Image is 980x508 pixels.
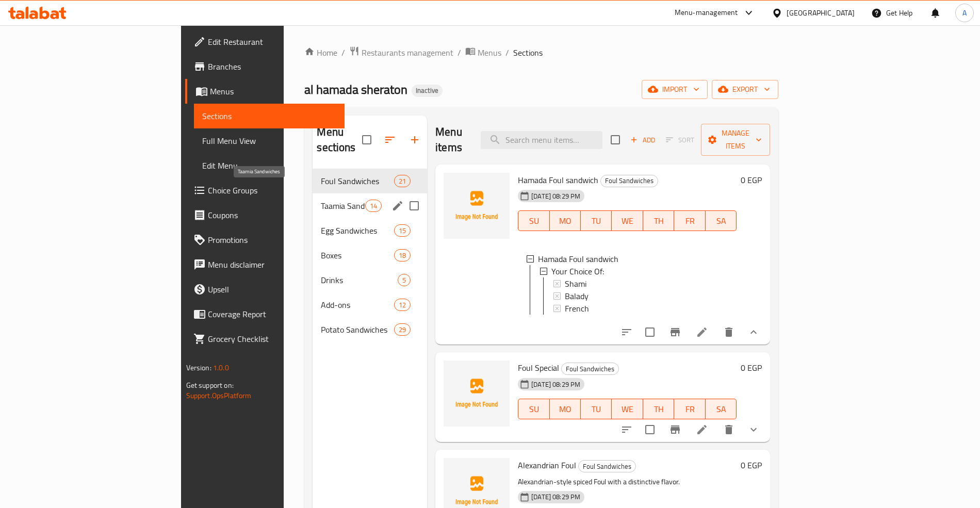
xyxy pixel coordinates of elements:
[616,402,639,417] span: WE
[349,46,453,59] a: Restaurants management
[554,402,577,417] span: MO
[321,323,394,336] span: Potato Sandwiches
[394,249,411,261] div: items
[444,360,510,427] img: Foul Special
[518,476,737,488] p: Alexandrian-style spiced Foul with a distinctive flavor.
[513,46,543,59] span: Sections
[412,86,443,95] span: Inactive
[202,135,336,147] span: Full Menu View
[538,253,618,265] span: Hamada Foul sandwich
[356,129,378,151] span: Select all sections
[366,201,381,211] span: 14
[643,210,674,231] button: TH
[208,184,336,196] span: Choice Groups
[616,214,639,228] span: WE
[639,321,661,343] span: Select to update
[675,7,738,19] div: Menu-management
[202,110,336,122] span: Sections
[518,172,598,188] span: Hamada Foul sandwich
[321,175,394,187] span: Foul Sandwiches
[626,132,659,148] button: Add
[639,419,661,440] span: Select to update
[321,274,398,286] span: Drinks
[527,492,584,502] span: [DATE] 08:29 PM
[585,402,608,417] span: TU
[365,200,382,212] div: items
[402,127,427,152] button: Add section
[313,218,427,243] div: Egg Sandwiches15
[626,132,659,148] span: Add item
[747,423,760,436] svg: Show Choices
[642,80,708,99] button: import
[185,326,345,351] a: Grocery Checklist
[210,85,336,97] span: Menus
[565,277,586,290] span: Shami
[481,131,602,149] input: search
[395,325,410,335] span: 29
[741,320,766,345] button: show more
[578,460,636,472] div: Foul Sandwiches
[208,283,336,296] span: Upsell
[186,361,211,374] span: Version:
[208,258,336,271] span: Menu disclaimer
[614,417,639,442] button: sort-choices
[458,46,461,59] li: /
[390,198,405,214] button: edit
[562,363,618,375] span: Foul Sandwiches
[321,249,394,261] span: Boxes
[186,379,234,392] span: Get support on:
[202,159,336,172] span: Edit Menu
[213,361,229,374] span: 1.0.0
[208,36,336,48] span: Edit Restaurant
[518,360,559,375] span: Foul Special
[741,360,762,375] h6: 0 EGP
[185,252,345,277] a: Menu disclaimer
[581,399,612,419] button: TU
[551,265,604,277] span: Your Choice Of:
[398,274,411,286] div: items
[581,210,612,231] button: TU
[565,302,589,315] span: French
[674,399,705,419] button: FR
[565,290,589,302] span: Balady
[395,226,410,236] span: 15
[185,277,345,302] a: Upsell
[716,320,741,345] button: delete
[550,399,581,419] button: MO
[522,402,545,417] span: SU
[304,46,778,59] nav: breadcrumb
[663,417,688,442] button: Branch-specific-item
[747,326,760,338] svg: Show Choices
[600,175,658,187] div: Foul Sandwiches
[394,323,411,336] div: items
[395,176,410,186] span: 21
[185,203,345,227] a: Coupons
[313,243,427,268] div: Boxes18
[696,423,708,436] a: Edit menu item
[186,389,252,402] a: Support.OpsPlatform
[647,214,670,228] span: TH
[643,399,674,419] button: TH
[185,227,345,252] a: Promotions
[398,275,410,285] span: 5
[612,399,643,419] button: WE
[208,333,336,345] span: Grocery Checklist
[313,193,427,218] div: Taamia Sandwiches14edit
[304,78,407,101] span: al hamada sheraton
[394,224,411,237] div: items
[585,214,608,228] span: TU
[194,128,345,153] a: Full Menu View
[550,210,581,231] button: MO
[962,7,967,19] span: A
[678,402,701,417] span: FR
[313,165,427,346] nav: Menu sections
[395,251,410,260] span: 18
[518,210,549,231] button: SU
[313,268,427,292] div: Drinks5
[478,46,501,59] span: Menus
[208,234,336,246] span: Promotions
[678,214,701,228] span: FR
